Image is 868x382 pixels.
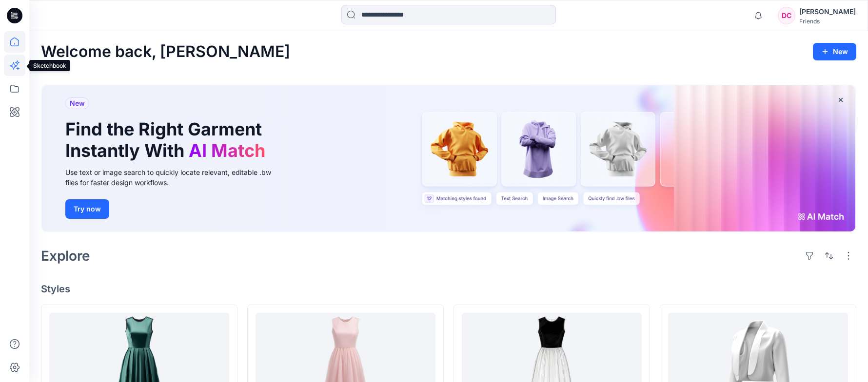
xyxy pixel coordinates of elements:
[41,283,856,295] h4: Styles
[70,97,85,109] span: New
[65,199,109,219] button: Try now
[41,248,90,264] h2: Explore
[65,167,285,188] div: Use text or image search to quickly locate relevant, editable .bw files for faster design workflows.
[65,119,270,161] h1: Find the Right Garment Instantly With
[813,43,856,60] button: New
[778,7,795,24] div: DC
[41,43,290,61] h2: Welcome back, [PERSON_NAME]
[799,6,856,18] div: [PERSON_NAME]
[189,140,265,161] span: AI Match
[799,18,856,25] div: Friends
